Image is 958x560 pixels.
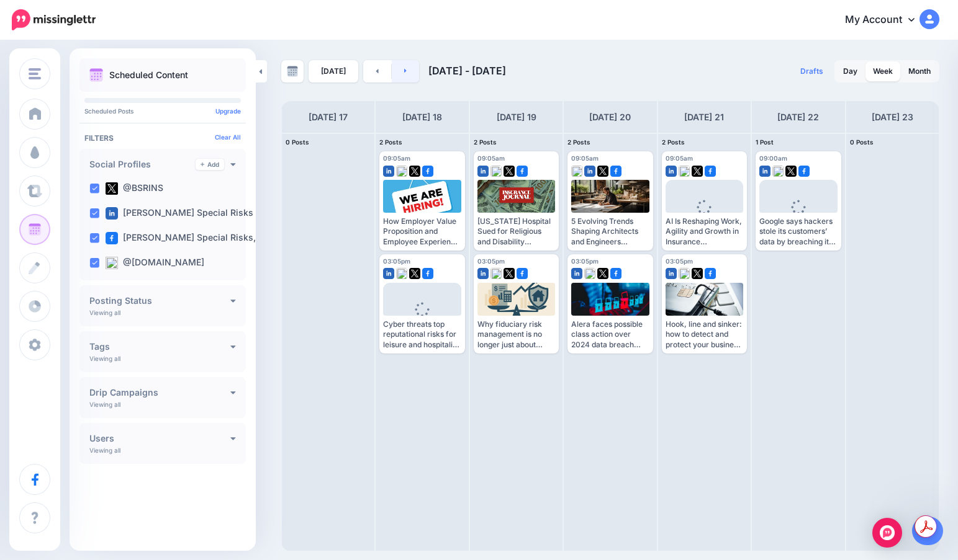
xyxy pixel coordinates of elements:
[89,68,103,82] img: calendar.png
[106,182,118,195] img: twitter-square.png
[109,71,188,79] p: Scheduled Content
[517,268,528,279] img: facebook-square.png
[793,60,831,82] a: Drafts
[666,268,677,279] img: linkedin-square.png
[679,268,690,279] img: bluesky-square.png
[286,138,309,146] span: 0 Posts
[106,232,266,244] label: [PERSON_NAME] Special Risks, …
[215,107,241,115] a: Upgrade
[396,268,407,279] img: bluesky-square.png
[422,166,433,177] img: facebook-square.png
[409,268,420,279] img: twitter-square.png
[196,159,224,170] a: Add
[584,166,595,177] img: linkedin-square.png
[833,5,939,35] a: My Account
[759,216,837,247] div: Google says hackers stole its customers’ data by breaching its Salesforce database [URL][DOMAIN_N...
[785,166,797,177] img: twitter-square.png
[474,138,497,146] span: 2 Posts
[477,319,555,350] div: Why fiduciary risk management is no longer just about retirement plans [URL][DOMAIN_NAME]
[396,166,407,177] img: bluesky-square.png
[490,166,502,177] img: bluesky-square.png
[571,319,649,350] div: Alera faces possible class action over 2024 data breach [URL][DOMAIN_NAME]
[571,216,649,247] div: 5 Evolving Trends Shaping Architects and Engineers Coverage [URL][DOMAIN_NAME]
[872,110,913,125] h4: [DATE] 23
[477,154,505,162] span: 09:05am
[89,309,120,316] p: Viewing all
[666,257,693,265] span: 03:05pm
[705,166,716,177] img: facebook-square.png
[106,182,163,195] label: @BSRINS
[215,133,241,141] a: Clear All
[687,200,721,232] div: Loading
[383,257,410,265] span: 03:05pm
[872,518,902,548] div: Open Intercom Messenger
[666,319,743,350] div: Hook, line and sinker: how to detect and protect your business from phishing attacks [URL][DOMAIN...
[428,64,506,77] span: [DATE] - [DATE]
[379,138,402,146] span: 2 Posts
[597,166,608,177] img: twitter-square.png
[89,388,230,397] h4: Drip Campaigns
[309,110,348,125] h4: [DATE] 17
[567,138,590,146] span: 2 Posts
[589,110,631,125] h4: [DATE] 20
[759,154,787,162] span: 09:00am
[666,166,677,177] img: linkedin-square.png
[597,268,608,279] img: twitter-square.png
[571,166,582,177] img: bluesky-square.png
[477,268,489,279] img: linkedin-square.png
[781,200,815,232] div: Loading
[504,166,515,177] img: twitter-square.png
[571,268,582,279] img: linkedin-square.png
[666,154,693,162] span: 09:05am
[504,268,515,279] img: twitter-square.png
[477,257,505,265] span: 03:05pm
[571,257,599,265] span: 03:05pm
[84,108,241,114] p: Scheduled Posts
[89,434,230,443] h4: Users
[571,154,599,162] span: 09:05am
[490,268,502,279] img: bluesky-square.png
[383,166,394,177] img: linkedin-square.png
[84,133,241,143] h4: Filters
[836,61,865,81] a: Day
[662,138,685,146] span: 2 Posts
[89,401,120,408] p: Viewing all
[12,9,96,30] img: Missinglettr
[89,355,120,362] p: Viewing all
[800,68,823,75] span: Drafts
[666,216,743,247] div: AI Is Reshaping Work, Agility and Growth in Insurance [URL][DOMAIN_NAME]
[89,296,230,305] h4: Posting Status
[692,268,703,279] img: twitter-square.png
[798,166,810,177] img: facebook-square.png
[106,257,118,269] img: bluesky-square.png
[409,166,420,177] img: twitter-square.png
[477,166,489,177] img: linkedin-square.png
[106,207,267,220] label: [PERSON_NAME] Special Risks (…
[106,232,118,244] img: facebook-square.png
[309,60,358,82] a: [DATE]
[402,110,442,125] h4: [DATE] 18
[477,216,555,247] div: [US_STATE] Hospital Sued for Religious and Disability Discrimination [URL][DOMAIN_NAME]
[106,257,204,269] label: @[DOMAIN_NAME]
[777,110,819,125] h4: [DATE] 22
[705,268,716,279] img: facebook-square.png
[756,138,774,146] span: 1 Post
[584,268,595,279] img: bluesky-square.png
[287,66,298,77] img: calendar-grey-darker.png
[422,268,433,279] img: facebook-square.png
[383,216,461,247] div: How Employer Value Proposition and Employee Experience Can Boost Recruiting Success [URL][DOMAIN_...
[29,68,41,79] img: menu.png
[679,166,690,177] img: bluesky-square.png
[610,166,621,177] img: facebook-square.png
[383,154,410,162] span: 09:05am
[497,110,536,125] h4: [DATE] 19
[383,319,461,350] div: Cyber threats top reputational risks for leisure and hospitality firms [URL][DOMAIN_NAME]
[89,160,196,169] h4: Social Profiles
[772,166,784,177] img: bluesky-square.png
[692,166,703,177] img: twitter-square.png
[405,302,440,334] div: Loading
[850,138,874,146] span: 0 Posts
[610,268,621,279] img: facebook-square.png
[89,342,230,351] h4: Tags
[106,207,118,220] img: linkedin-square.png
